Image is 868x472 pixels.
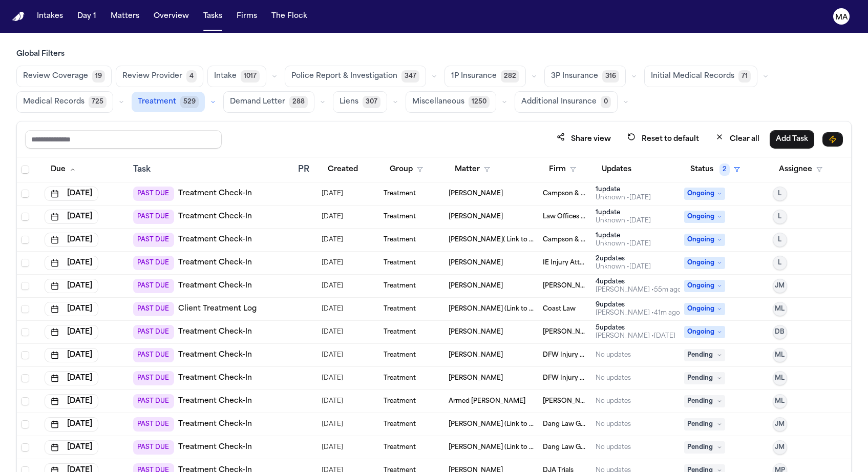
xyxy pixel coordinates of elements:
[333,91,387,113] button: Liens307
[21,190,29,198] span: Select row
[543,305,576,313] span: Coast Law
[406,91,496,113] button: Miscellaneous1250
[684,280,725,292] span: Ongoing
[773,279,787,293] button: JM
[644,66,757,87] button: Initial Medical Records71
[133,440,174,455] span: PAST DUE
[684,234,725,246] span: Ongoing
[322,279,343,293] span: 6/16/2025, 7:43:00 PM
[773,348,787,362] button: ML
[449,420,535,428] span: Alondra Camacho Benitez (Link to Cornelia Benitez Carvajal)
[684,372,725,384] span: Pending
[178,396,252,406] a: Treatment Check-In
[21,259,29,267] span: Select row
[322,440,343,455] span: 7/24/2025, 8:33:33 AM
[133,256,174,270] span: PAST DUE
[775,282,785,290] span: JM
[773,325,787,339] button: DB
[543,259,588,267] span: IE Injury Attorney
[384,282,416,290] span: Treatment
[150,7,193,26] button: Overview
[773,394,787,408] button: ML
[773,371,787,385] button: ML
[543,397,588,405] span: Mohamed K Ahmed
[384,328,416,336] span: Treatment
[45,233,98,247] button: [DATE]
[16,66,112,87] button: Review Coverage19
[21,236,29,244] span: Select row
[133,348,174,362] span: PAST DUE
[199,7,226,26] button: Tasks
[596,374,631,382] div: No updates
[322,210,343,224] span: 5/21/2025, 3:51:20 AM
[73,7,100,26] button: Day 1
[596,286,682,294] div: Last updated by Michelle Landazabal at 10/10/2025, 3:38:11 PM
[773,417,787,432] button: JM
[543,351,588,359] span: DFW Injury Lawyers
[21,166,29,174] span: Select all
[773,187,787,201] button: L
[178,419,252,429] a: Treatment Check-In
[384,351,416,359] span: Treatment
[778,236,781,244] span: L
[449,160,496,179] button: Matter
[773,302,787,316] button: ML
[543,374,588,382] span: DFW Injury Lawyers
[21,282,29,290] span: Select row
[543,190,588,198] span: Campson & Campson
[775,397,785,405] span: ML
[384,236,416,244] span: Treatment
[267,7,311,26] button: The Flock
[214,71,237,81] span: Intake
[449,190,503,198] span: Elizabeth Ubiles
[45,256,98,270] button: [DATE]
[684,188,725,200] span: Ongoing
[241,70,260,83] span: 1017
[21,420,29,428] span: Select row
[384,397,416,405] span: Treatment
[684,257,725,269] span: Ongoing
[33,7,67,26] button: Intakes
[543,282,588,290] span: Mohamed K Ahmed
[116,66,203,87] button: Review Provider4
[133,210,174,224] span: PAST DUE
[773,256,787,270] button: L
[133,163,290,176] div: Task
[21,213,29,221] span: Select row
[596,278,682,286] div: 4 update s
[684,441,725,454] span: Pending
[596,217,651,225] div: Last updated by System at 7/7/2025, 11:34:52 AM
[92,70,105,83] span: 19
[178,373,252,383] a: Treatment Check-In
[770,130,814,149] button: Add Task
[401,70,419,83] span: 347
[322,394,343,408] span: 8/1/2025, 5:48:45 PM
[178,212,252,222] a: Treatment Check-In
[449,443,535,452] span: Aylin Camacho Benitez (Link to Cornelia Benitez Carvajal)
[449,374,503,382] span: Nichole Odom
[773,160,829,179] button: Assignee
[773,233,787,247] button: L
[107,7,143,26] button: Matters
[596,309,680,317] div: Last updated by Michelle Landazabal at 10/10/2025, 3:52:12 PM
[384,259,416,267] span: Treatment
[178,235,252,245] a: Treatment Check-In
[778,213,781,221] span: L
[45,417,98,432] button: [DATE]
[132,92,205,112] button: Treatment529
[684,211,725,223] span: Ongoing
[775,351,785,359] span: ML
[289,96,308,108] span: 288
[285,66,426,87] button: Police Report & Investigation347
[601,96,611,108] span: 0
[543,213,588,221] span: Law Offices of Ronald B. Laba
[230,97,285,107] span: Demand Letter
[384,160,429,179] button: Group
[684,160,746,179] button: Status2
[596,160,638,179] button: Updates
